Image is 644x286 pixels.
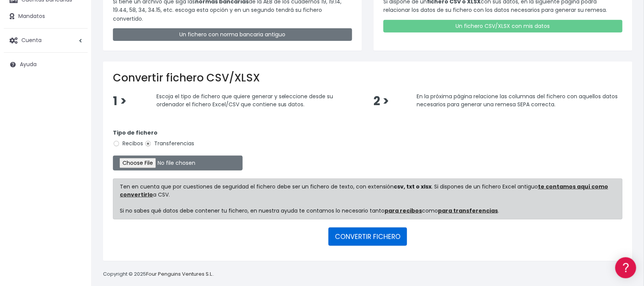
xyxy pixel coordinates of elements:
a: Formatos [8,97,145,109]
label: Recibos [113,140,143,148]
strong: csv, txt o xlsx [394,183,432,190]
span: Cuenta [21,36,42,44]
a: Mandatos [4,8,88,24]
span: En la próxima página relacione las columnas del fichero con aquellos datos necesarios para genera... [417,93,618,109]
strong: Tipo de fichero [113,129,158,136]
div: Facturación [8,152,145,159]
label: Transferencias [145,140,194,148]
span: 2 > [374,93,389,109]
a: para transferencias [438,207,498,214]
h2: Convertir fichero CSV/XLSX [113,71,623,84]
a: Perfiles de empresas [8,132,145,144]
a: API [8,195,145,207]
div: Convertir ficheros [8,84,145,92]
a: Un fichero con norma bancaria antiguo [113,28,352,41]
a: POWERED BY ENCHANT [105,220,147,227]
div: Ten en cuenta que por cuestiones de seguridad el fichero debe ser un fichero de texto, con extens... [113,179,623,219]
a: Videotutoriales [8,120,145,132]
a: Four Penguins Ventures S.L. [146,270,213,278]
a: Cuenta [4,32,88,49]
span: 1 > [113,93,127,109]
div: Información general [8,53,145,60]
a: te contamos aquí como convertirlo [120,183,609,198]
a: Un fichero CSV/XLSX con mis datos [383,20,623,32]
a: General [8,164,145,176]
a: para recibos [385,207,422,214]
button: Contáctanos [8,205,145,218]
a: Información general [8,65,145,77]
p: Copyright © 2025 . [103,270,214,278]
span: Ayuda [20,61,37,68]
span: Escoja el tipo de fichero que quiere generar y seleccione desde su ordenador el fichero Excel/CSV... [156,93,333,109]
a: Ayuda [4,57,88,73]
button: CONVERTIR FICHERO [328,227,407,246]
a: Problemas habituales [8,109,145,120]
div: Programadores [8,184,145,191]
